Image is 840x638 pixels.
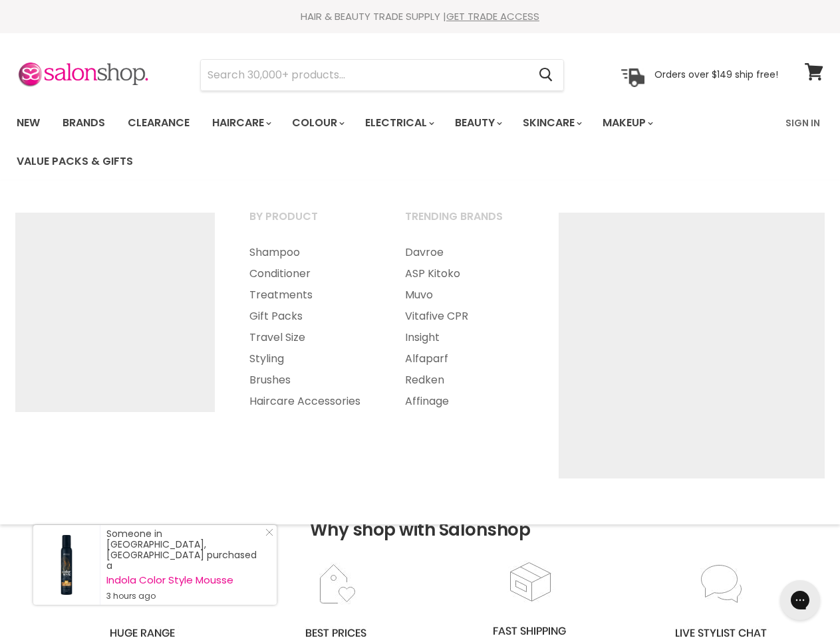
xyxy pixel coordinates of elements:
[233,242,386,412] ul: Main menu
[388,327,541,348] a: Insight
[233,327,386,348] a: Travel Size
[106,591,263,601] small: 3 hours ago
[445,109,510,137] a: Beauty
[388,348,541,370] a: Alfaparf
[118,109,200,137] a: Clearance
[388,391,541,412] a: Affinage
[446,9,539,23] a: GET TRADE ACCESS
[773,576,827,625] iframe: Gorgias live chat messenger
[7,109,50,137] a: New
[513,109,590,137] a: Skincare
[233,391,386,412] a: Haircare Accessories
[388,263,541,284] a: ASP Kitoko
[388,206,541,239] a: Trending Brands
[7,148,143,175] a: Value Packs & Gifts
[233,206,386,239] a: By Product
[528,60,563,90] button: Search
[202,109,279,137] a: Haircare
[106,528,263,601] div: Someone in [GEOGRAPHIC_DATA], [GEOGRAPHIC_DATA] purchased a
[33,525,100,605] a: Visit product page
[388,370,541,391] a: Redken
[200,59,564,91] form: Product
[233,370,386,391] a: Brushes
[233,263,386,284] a: Conditioner
[233,242,386,263] a: Shampoo
[233,284,386,306] a: Treatments
[654,68,778,80] p: Orders over $149 ship free!
[265,528,273,536] svg: Close Icon
[282,109,352,137] a: Colour
[593,109,661,137] a: Makeup
[388,284,541,306] a: Muvo
[233,306,386,327] a: Gift Packs
[106,575,263,585] a: Indola Color Style Mousse
[388,242,541,263] a: Davroe
[355,109,442,137] a: Electrical
[260,528,273,542] a: Close Notification
[777,109,828,137] a: Sign In
[201,60,528,90] input: Search
[388,306,541,327] a: Vitafive CPR
[53,109,115,137] a: Brands
[233,348,386,370] a: Styling
[7,104,777,181] ul: Main menu
[388,242,541,412] ul: Main menu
